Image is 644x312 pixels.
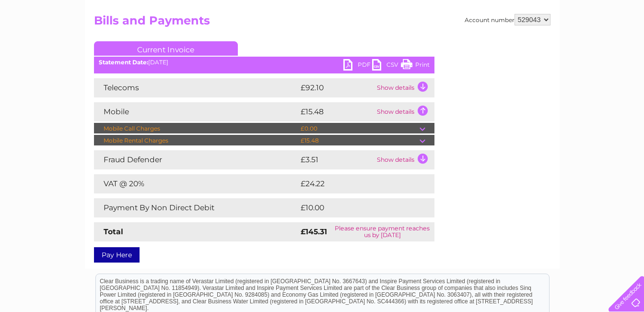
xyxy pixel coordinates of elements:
a: Telecoms [526,41,555,48]
a: PDF [343,59,372,73]
a: Blog [561,41,574,48]
td: £10.00 [298,198,415,217]
a: Energy [499,41,520,48]
td: £0.00 [298,123,420,134]
strong: £145.31 [301,227,327,236]
td: £15.48 [298,102,375,121]
a: Current Invoice [94,41,238,56]
a: Contact [580,41,604,48]
td: £3.51 [298,150,375,169]
td: Telecoms [94,78,298,97]
td: £24.22 [298,174,415,193]
td: Show details [375,102,434,121]
b: Statement Date: [99,59,148,66]
a: CSV [372,59,401,73]
td: Mobile Rental Charges [94,135,298,146]
td: £92.10 [298,78,375,97]
div: Account number [465,14,550,25]
td: VAT @ 20% [94,174,298,193]
a: Pay Here [94,247,140,263]
a: 0333 014 3131 [463,5,529,17]
td: Payment By Non Direct Debit [94,198,298,217]
div: Clear Business is a trading name of Verastar Limited (registered in [GEOGRAPHIC_DATA] No. 3667643... [96,5,549,47]
td: Show details [375,150,434,169]
a: Print [401,59,430,73]
td: Show details [375,78,434,97]
strong: Total [104,227,123,236]
td: Mobile [94,102,298,121]
td: Mobile Call Charges [94,123,298,134]
div: [DATE] [94,59,434,66]
a: Water [475,41,493,48]
h2: Bills and Payments [94,14,550,32]
td: £15.48 [298,135,420,146]
a: Log out [612,41,635,48]
td: Please ensure payment reaches us by [DATE] [330,222,434,241]
td: Fraud Defender [94,150,298,169]
img: logo.png [23,25,71,54]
